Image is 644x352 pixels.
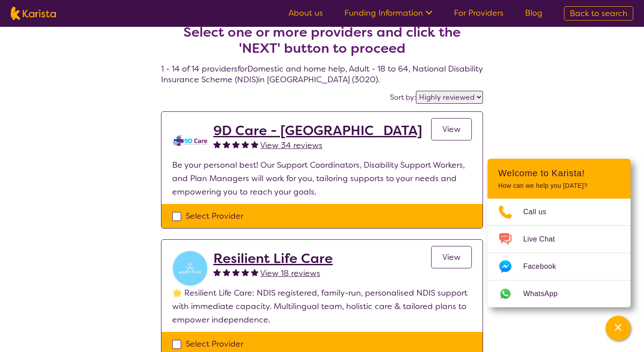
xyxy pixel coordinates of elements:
img: fullstar [223,140,230,148]
img: fullstar [232,268,240,276]
p: How can we help you [DATE]? [498,182,620,190]
a: Blog [525,8,542,18]
span: View [442,124,461,135]
img: zklkmrpc7cqrnhnbeqm0.png [172,123,208,158]
img: Karista logo [11,7,56,20]
span: View [442,252,461,263]
img: fullstar [223,268,230,276]
a: View 34 reviews [260,139,322,152]
img: fullstar [213,268,221,276]
img: fullstar [213,140,221,148]
img: fullstar [232,140,240,148]
a: View [431,246,472,268]
a: Resilient Life Care [213,250,333,267]
span: WhatsApp [523,287,568,301]
a: Back to search [564,6,633,21]
span: Facebook [523,260,567,273]
img: fullstar [251,268,258,276]
img: fullstar [241,268,249,276]
button: Channel Menu [606,316,631,341]
img: fullstar [251,140,258,148]
a: 9D Care - [GEOGRAPHIC_DATA] [213,123,422,139]
img: fullstar [241,140,249,148]
a: View [431,118,472,140]
p: Be your personal best! Our Support Coordinators, Disability Support Workers, and Plan Managers wi... [172,158,472,199]
h2: Welcome to Karista! [498,168,620,178]
img: vzbticyvohokqi1ge6ob.jpg [172,250,208,286]
ul: Choose channel [487,199,631,307]
h4: 1 - 14 of 14 providers for Domestic and home help , Adult - 18 to 64 , National Disability Insura... [161,3,483,85]
h2: Select one or more providers and click the 'NEXT' button to proceed [172,24,472,56]
span: Back to search [570,8,627,19]
span: View 34 reviews [260,140,322,151]
span: Call us [523,205,557,219]
div: Channel Menu [487,159,631,307]
a: Web link opens in a new tab. [487,280,631,307]
p: 🌟 Resilient Life Care: NDIS registered, family-run, personalised NDIS support with immediate capa... [172,286,472,327]
label: Sort by: [390,93,416,102]
a: Funding Information [344,8,432,18]
a: For Providers [454,8,504,18]
span: View 18 reviews [260,268,320,279]
a: View 18 reviews [260,267,320,280]
span: Live Chat [523,233,566,246]
a: About us [288,8,323,18]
